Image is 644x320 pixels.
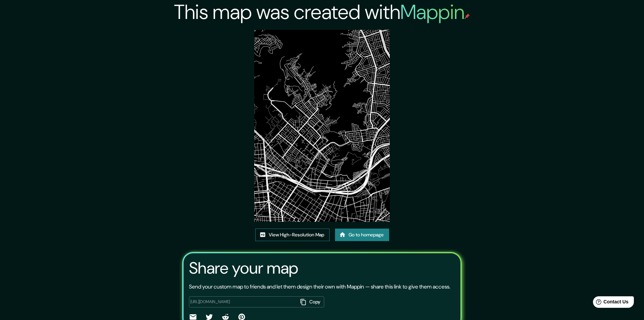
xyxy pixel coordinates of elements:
[335,229,389,241] a: Go to homepage
[189,283,450,291] p: Send your custom map to friends and let them design their own with Mappin — share this link to gi...
[298,296,324,307] button: Copy
[189,259,298,278] h3: Share your map
[584,294,637,313] iframe: Help widget launcher
[255,229,330,241] a: View High-Resolution Map
[464,14,470,19] img: mappin-pin
[254,30,390,222] img: created-map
